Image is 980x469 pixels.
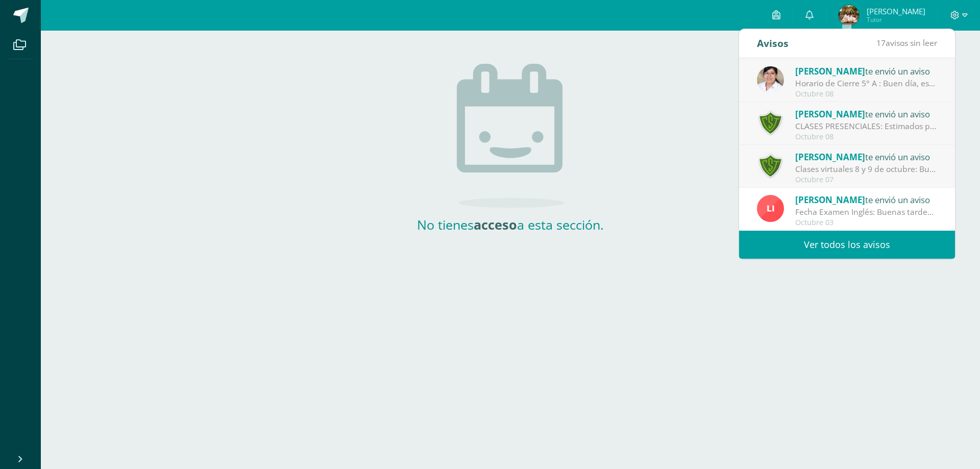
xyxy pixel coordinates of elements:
div: te envió un aviso [795,107,937,120]
div: Avisos [757,29,789,57]
div: CLASES PRESENCIALES: Estimados padres de familia: Les informamos que el Comité de Riesgo Escolar ... [795,120,937,132]
div: Octubre 07 [795,176,937,184]
img: no_activities.png [457,64,564,208]
img: c7e4502288b633c389763cda5c4117dc.png [757,109,784,136]
div: Clases virtuales 8 y 9 de octubre: Buenas tardes, estimados padres y madres de familia. Adjuntamo... [795,163,937,175]
div: Octubre 03 [795,218,937,227]
span: avisos sin leer [876,37,937,48]
img: 4074e4aec8af62734b518a95961417a1.png [757,66,784,93]
span: [PERSON_NAME] [795,194,865,206]
span: [PERSON_NAME] [795,108,865,120]
strong: acceso [474,216,517,233]
div: te envió un aviso [795,193,937,206]
div: Horario de Cierre 5° A : Buen día, estimados padres de familia. Les compartimos el horario de cie... [795,78,937,89]
div: Fecha Examen Inglés: Buenas tardes, informo que la fecha del examen final de inglés será el próxi... [795,206,937,218]
img: 26d99b1a796ccaa3371889e7bb07c0d4.png [757,195,784,222]
span: Tutor [867,15,925,24]
div: Octubre 08 [795,90,937,98]
h2: No tienes a esta sección. [408,216,612,233]
span: 17 [876,37,886,48]
div: te envió un aviso [795,150,937,163]
a: Ver todos los avisos [739,231,955,259]
img: 6f5ff69043559128dc4baf9e9c0f15a0.png [757,152,784,179]
div: Octubre 08 [795,133,937,141]
span: [PERSON_NAME] [795,151,865,163]
span: [PERSON_NAME] [867,6,925,16]
img: 5328e75cf3ea077a1d8a0aa72aac4843.png [839,5,859,26]
span: [PERSON_NAME] [795,65,865,77]
div: te envió un aviso [795,64,937,78]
